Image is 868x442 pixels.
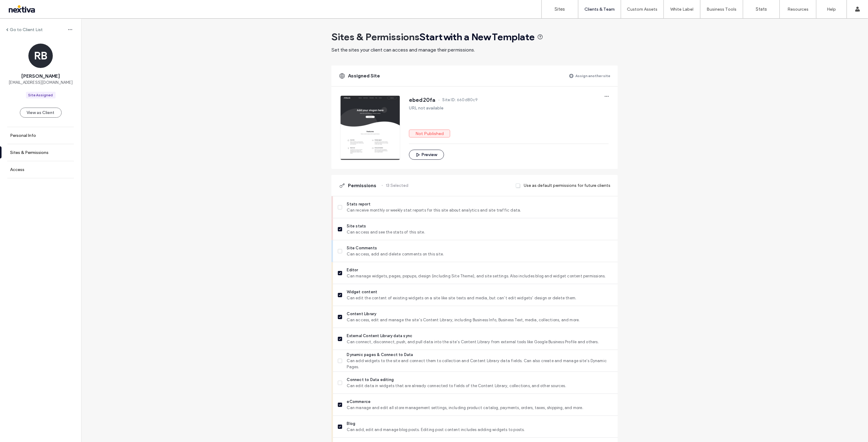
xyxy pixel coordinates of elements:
label: Access [10,167,24,172]
label: Business Tools [707,7,737,12]
div: Site Assigned [28,92,53,98]
span: Help [14,4,26,10]
span: Can edit the content of existing widgets on a site like site texts and media, but can’t edit widg... [347,295,613,301]
span: Blog [347,421,613,427]
span: Can add widgets to the site and connect them to collection and Content Library data fields. Can a... [347,358,613,370]
button: View as Client [20,108,62,118]
span: Assigned Site [348,73,380,79]
label: 13 Selected [386,180,408,191]
span: Sites & Permissions [331,31,535,43]
label: Assign another site [575,70,610,81]
span: Can access, add and delete comments on this site. [347,251,613,257]
span: Can connect, disconnect, push, and pull data into the site’s Content Library from external tools ... [347,339,613,345]
label: Clients & Team [584,7,615,12]
label: Sites & Permissions [10,150,49,155]
span: [EMAIL_ADDRESS][DOMAIN_NAME] [9,80,73,86]
span: Site ID: [443,97,456,103]
span: Can edit data in widgets that are already connected to fields of the Content Library, collections... [347,383,613,389]
label: Custom Assets [627,7,658,12]
label: Use as default permissions for future clients [524,180,610,191]
span: Set the sites your client can access and manage their permissions. [331,47,475,53]
span: Content Library [347,311,613,317]
button: Preview [409,150,444,160]
label: Go to Client List [10,27,43,32]
span: Dynamic pages & Connect to Data [347,352,613,358]
span: Can receive monthly or weekly stat reports for this site about analytics and site traffic data. [347,207,613,213]
span: Site stats [347,223,613,229]
span: [PERSON_NAME] [21,73,60,80]
label: White Label [671,7,694,12]
span: Can manage and edit all store management settings, including product catalog, payments, orders, t... [347,405,613,411]
label: Help [827,7,836,12]
label: Personal Info [10,133,36,138]
span: Can access and see the stats of this site. [347,229,613,235]
span: Can add, edit and manage blog posts. Editing post content includes adding widgets to posts. [347,427,613,433]
span: Can access, edit and manage the site’s Content Library, including Business Info, Business Text, m... [347,317,613,323]
label: URL not available [409,105,443,111]
span: 660d80c9 [457,97,478,103]
span: Permissions [348,182,376,189]
label: Resources [787,7,808,12]
label: Not Published [409,130,450,137]
span: External Content Library data sync [347,333,613,339]
span: Widget content [347,289,613,295]
span: Stats report [347,201,613,207]
span: eCommerce [347,399,613,405]
span: Can manage widgets, pages, popups, design (including Site Theme), and site settings. Also include... [347,273,613,279]
span: Site Comments [347,245,613,251]
span: Connect to Data editing [347,377,613,383]
label: Sites [555,6,565,12]
span: Editor [347,267,613,273]
label: Stats [756,6,767,12]
span: ebed20fa [409,97,436,103]
div: RB [28,44,53,68]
